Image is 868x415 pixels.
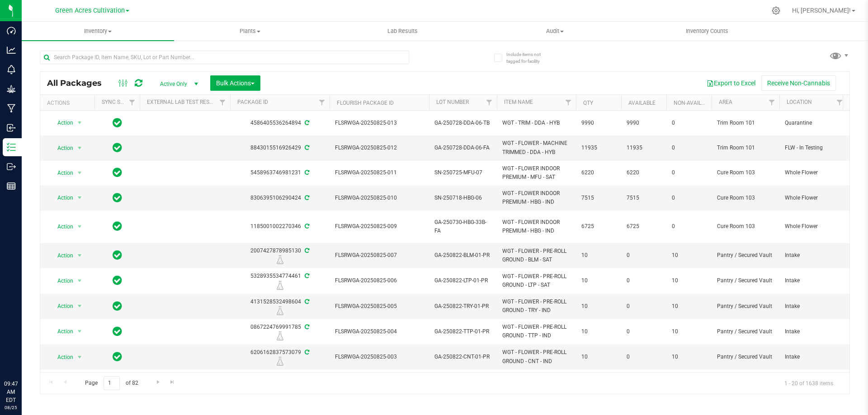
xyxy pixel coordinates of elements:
span: In Sync [113,166,122,179]
iframe: Resource center [9,343,36,370]
inline-svg: Monitoring [7,65,16,74]
inline-svg: Grow [7,84,16,93]
span: select [74,275,85,287]
span: Pantry / Secured Vault [717,302,774,311]
inline-svg: Reports [7,182,16,191]
span: 0 [627,276,661,285]
span: WGT - FLOWER - PRE-ROLL GROUND - LTP - SAT [502,272,571,289]
span: Sync from Compliance System [303,273,309,279]
span: Intake [785,327,842,336]
span: 0 [627,353,661,361]
span: 10 [581,302,616,311]
div: 0867224769991785 [229,323,331,340]
a: Qty [583,100,593,106]
span: 7515 [581,194,616,202]
span: Intake [785,276,842,285]
a: Flourish Package ID [337,100,394,106]
input: 1 [104,376,120,390]
span: Action [49,351,74,364]
inline-svg: Outbound [7,162,16,171]
span: Sync from Compliance System [303,349,309,355]
span: FLSRWGA-20250825-005 [335,302,424,311]
span: FLW - In Testing [785,144,842,152]
span: GA-250822-BLM-01-PR [434,251,491,260]
span: 10 [672,276,706,285]
span: Action [49,142,74,154]
span: 10 [672,353,706,361]
a: Inventory Counts [631,22,783,41]
span: Pantry / Secured Vault [717,251,774,260]
div: 8306395106290424 [229,194,331,202]
a: Lot Number [436,99,469,105]
a: Filter [482,95,497,110]
div: 4586405536264894 [229,119,331,127]
span: Hi, [PERSON_NAME]! [792,7,851,14]
a: Filter [125,95,140,110]
span: GA-250822-TTP-01-PR [434,327,491,336]
span: Intake [785,353,842,361]
span: GA-250822-LTP-01-PR [434,276,491,285]
span: Action [49,220,74,233]
span: 0 [627,302,661,311]
inline-svg: Inventory [7,143,16,152]
div: R&D Lab Sample [229,306,331,315]
span: WGT - FLOWER - PRE-ROLL GROUND - TRY - IND [502,298,571,315]
span: 7515 [627,194,661,202]
span: Bulk Actions [216,79,255,87]
span: Sync from Compliance System [303,324,309,330]
iframe: Resource center unread badge [27,341,38,352]
span: 6220 [581,168,616,177]
span: WGT - FLOWER - MACHINE TRIMMED - DDA - HYB [502,139,571,156]
span: SN-250725-MFU-07 [434,168,491,177]
span: Pantry / Secured Vault [717,327,774,336]
div: 5328935534774461 [229,272,331,289]
span: FLSRWGA-20250825-003 [335,353,424,361]
span: FLSRWGA-20250825-009 [335,222,424,231]
span: In Sync [113,141,122,154]
span: In Sync [113,300,122,312]
a: Filter [215,95,230,110]
span: 9990 [627,119,661,127]
div: R&D Lab Sample [229,281,331,290]
span: Action [49,249,74,262]
span: GA-250728-DDA-06-TB [434,119,491,127]
span: 0 [672,168,706,177]
span: In Sync [113,249,122,261]
span: Action [49,167,74,179]
span: 9990 [581,119,616,127]
span: In Sync [113,350,122,363]
span: Whole Flower [785,222,842,231]
span: 0 [627,327,661,336]
a: External Lab Test Result [147,99,218,105]
span: FLSRWGA-20250825-010 [335,194,424,202]
span: WGT - FLOWER INDOOR PREMIUM - HBG - IND [502,189,571,206]
span: 6220 [627,168,661,177]
span: 10 [672,327,706,336]
span: FLSRWGA-20250825-013 [335,119,424,127]
span: select [74,351,85,364]
span: In Sync [113,117,122,129]
a: Inventory [22,22,174,41]
inline-svg: Analytics [7,46,16,55]
span: FLSRWGA-20250825-007 [335,251,424,260]
span: 10 [581,353,616,361]
span: WGT - FLOWER INDOOR PREMIUM - HBG - IND [502,218,571,235]
span: Sync from Compliance System [303,298,309,305]
div: R&D Lab Sample [229,357,331,366]
p: 09:47 AM EDT [4,380,18,404]
span: select [74,325,85,338]
div: 4131528532498604 [229,298,331,315]
span: All Packages [47,78,111,88]
span: Trim Room 101 [717,119,774,127]
span: 0 [627,251,661,260]
div: Actions [47,100,91,106]
span: Sync from Compliance System [303,145,309,151]
div: R&D Lab Sample [229,331,331,340]
input: Search Package ID, Item Name, SKU, Lot or Part Number... [40,51,409,64]
inline-svg: Manufacturing [7,104,16,113]
span: FLSRWGA-20250825-004 [335,327,424,336]
span: GA-250730-HBG-33B-FA [434,218,491,235]
span: Action [49,275,74,287]
span: WGT - FLOWER - PRE-ROLL GROUND - BLM - SAT [502,247,571,264]
span: SN-250718-HBG-06 [434,194,491,202]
